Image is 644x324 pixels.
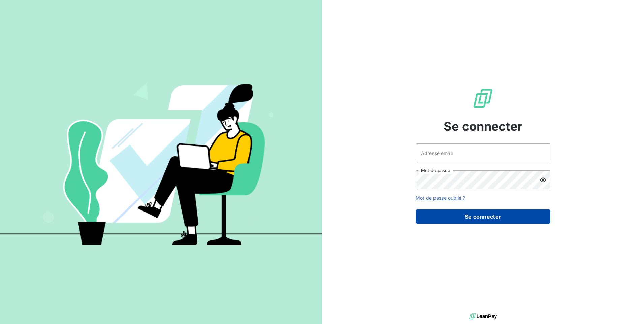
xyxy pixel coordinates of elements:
[469,311,497,321] img: logo
[416,195,465,201] a: Mot de passe oublié ?
[444,117,522,135] span: Se connecter
[416,143,550,162] input: placeholder
[472,88,494,109] img: Logo LeanPay
[416,209,550,224] button: Se connecter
